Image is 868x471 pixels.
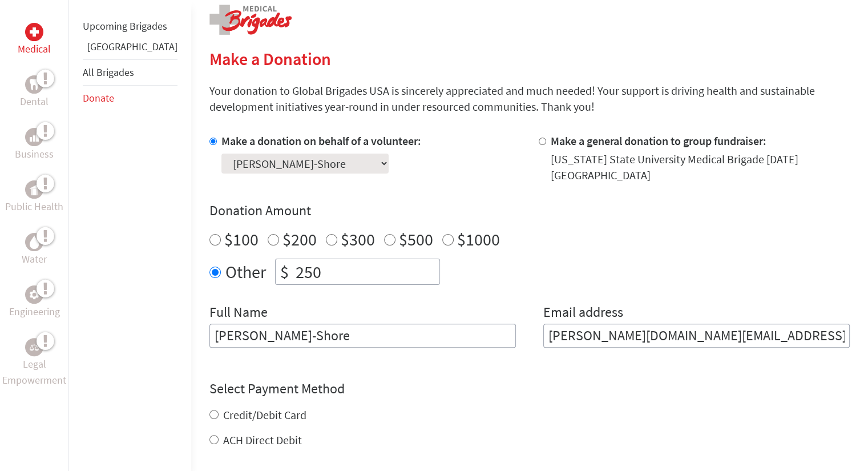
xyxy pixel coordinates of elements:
[83,39,177,59] li: Guatemala
[83,91,114,104] a: Donate
[30,27,39,37] img: Medical
[341,228,375,250] label: $300
[209,202,850,220] h4: Donation Amount
[30,290,39,299] img: Engineering
[25,128,43,146] div: Business
[224,228,259,250] label: $100
[22,233,47,267] a: WaterWater
[25,285,43,304] div: Engineering
[25,75,43,94] div: Dental
[25,180,43,199] div: Public Health
[9,304,60,320] p: Engineering
[30,344,39,351] img: Legal Empowerment
[457,228,500,250] label: $1000
[15,128,54,162] a: BusinessBusiness
[30,132,39,142] img: Business
[22,251,47,267] p: Water
[2,338,66,388] a: Legal EmpowermentLegal Empowerment
[543,303,623,324] label: Email address
[5,180,63,215] a: Public HealthPublic Health
[223,408,306,422] label: Credit/Debit Card
[83,66,134,79] a: All Brigades
[18,41,51,57] p: Medical
[83,14,177,39] li: Upcoming Brigades
[551,134,766,148] label: Make a general donation to group fundraiser:
[30,235,39,248] img: Water
[282,228,317,250] label: $200
[83,86,177,111] li: Donate
[209,5,292,35] img: logo-medical.png
[551,151,850,183] div: [US_STATE] State University Medical Brigade [DATE] [GEOGRAPHIC_DATA]
[209,380,850,398] h4: Select Payment Method
[225,259,266,285] label: Other
[25,23,43,41] div: Medical
[20,94,49,110] p: Dental
[20,75,49,110] a: DentalDental
[221,134,421,148] label: Make a donation on behalf of a volunteer:
[15,146,54,162] p: Business
[9,285,60,320] a: EngineeringEngineering
[399,228,433,250] label: $500
[223,433,302,447] label: ACH Direct Debit
[18,23,51,57] a: MedicalMedical
[5,199,63,215] p: Public Health
[83,19,167,33] a: Upcoming Brigades
[25,233,43,251] div: Water
[209,49,850,69] h2: Make a Donation
[209,303,268,324] label: Full Name
[2,356,66,388] p: Legal Empowerment
[276,259,293,284] div: $
[30,184,39,195] img: Public Health
[293,259,439,284] input: Enter Amount
[209,324,516,348] input: Enter Full Name
[83,59,177,86] li: All Brigades
[209,83,850,115] p: Your donation to Global Brigades USA is sincerely appreciated and much needed! Your support is dr...
[87,40,177,53] a: [GEOGRAPHIC_DATA]
[25,338,43,356] div: Legal Empowerment
[30,79,39,90] img: Dental
[543,324,850,348] input: Your Email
